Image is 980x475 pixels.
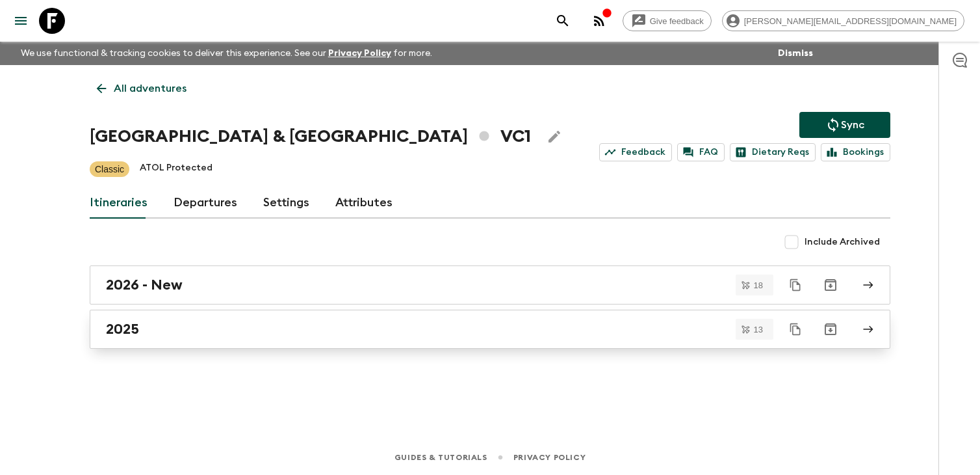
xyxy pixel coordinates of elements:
a: Privacy Policy [328,49,391,58]
button: Duplicate [784,273,807,297]
a: Settings [263,187,309,219]
a: Dietary Reqs [730,143,816,161]
button: Archive [818,316,844,342]
a: 2025 [90,310,890,349]
button: search adventures [550,8,576,34]
span: 13 [746,325,771,334]
p: All adventures [114,81,187,96]
span: Give feedback [643,16,711,26]
button: Edit Adventure Title [541,124,567,150]
span: 18 [746,281,771,290]
h2: 2026 - New [106,277,183,293]
p: Sync [841,117,864,133]
p: Classic [95,163,124,176]
a: FAQ [677,143,725,161]
span: [PERSON_NAME][EMAIL_ADDRESS][DOMAIN_NAME] [737,16,964,26]
button: Dismiss [775,44,816,62]
button: menu [8,8,34,34]
a: Bookings [821,143,890,161]
button: Archive [818,272,844,298]
h2: 2025 [106,321,139,338]
div: [PERSON_NAME][EMAIL_ADDRESS][DOMAIN_NAME] [722,10,964,31]
a: All adventures [90,75,194,102]
a: Feedback [599,143,672,161]
button: Duplicate [784,318,807,341]
a: Itineraries [90,187,148,219]
a: 2026 - New [90,265,890,305]
span: Include Archived [805,236,880,249]
a: Give feedback [623,10,712,31]
h1: [GEOGRAPHIC_DATA] & [GEOGRAPHIC_DATA] VC1 [90,124,531,150]
p: ATOL Protected [140,161,213,177]
p: We use functional & tracking cookies to deliver this experience. See our for more. [16,42,437,65]
a: Attributes [335,187,393,219]
a: Privacy Policy [513,450,586,465]
button: Sync adventure departures to the booking engine [799,112,890,138]
a: Guides & Tutorials [394,450,487,465]
a: Departures [174,187,237,219]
